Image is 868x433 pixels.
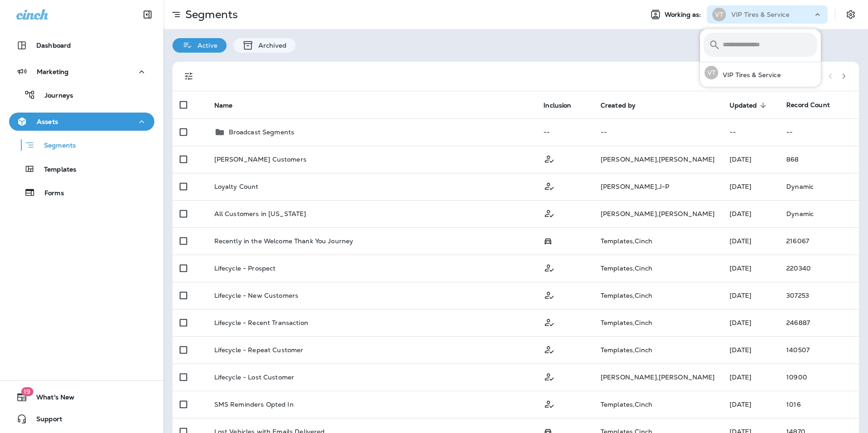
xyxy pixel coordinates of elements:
[536,118,593,146] td: --
[214,183,259,190] p: Loyalty Count
[779,200,859,227] td: Dynamic
[9,183,154,202] button: Forms
[9,388,154,406] button: 19What's New
[36,42,71,49] p: Dashboard
[543,372,555,380] span: Customer Only
[730,101,769,109] span: Updated
[35,92,73,100] p: Journeys
[254,42,286,49] p: Archived
[9,36,154,54] button: Dashboard
[722,146,779,173] td: [DATE]
[214,237,354,245] p: Recently in the Welcome Thank You Journey
[779,255,859,282] td: 220340
[593,391,722,418] td: Templates , Cinch
[722,364,779,391] td: [DATE]
[543,263,555,271] span: Customer Only
[9,85,154,104] button: Journeys
[543,102,571,109] span: Inclusion
[37,68,69,75] p: Marketing
[722,336,779,364] td: [DATE]
[722,200,779,227] td: [DATE]
[9,410,154,428] button: Support
[35,142,76,151] p: Segments
[214,346,304,354] p: Lifecycle - Repeat Customer
[35,166,76,174] p: Templates
[543,236,552,245] span: Possession
[180,67,198,85] button: Filters
[779,364,859,391] td: 10900
[601,102,636,109] span: Created by
[722,282,779,309] td: [DATE]
[135,5,160,24] button: Collapse Sidebar
[214,265,276,272] p: Lifecycle - Prospect
[27,415,62,426] span: Support
[779,336,859,364] td: 140507
[731,11,789,18] p: VIP Tires & Service
[543,154,555,162] span: Customer Only
[214,319,308,326] p: Lifecycle - Recent Transaction
[214,210,306,217] p: All Customers in [US_STATE]
[9,159,154,178] button: Templates
[722,255,779,282] td: [DATE]
[786,101,830,109] span: Record Count
[214,292,299,299] p: Lifecycle - New Customers
[214,102,233,109] span: Name
[214,401,294,408] p: SMS Reminders Opted In
[593,146,722,173] td: [PERSON_NAME] , [PERSON_NAME]
[214,101,245,109] span: Name
[593,227,722,255] td: Templates , Cinch
[779,391,859,418] td: 1016
[722,391,779,418] td: [DATE]
[182,8,238,21] p: Segments
[37,118,58,125] p: Assets
[9,113,154,131] button: Assets
[543,399,555,408] span: Customer Only
[21,387,33,396] span: 19
[543,182,555,190] span: Customer Only
[779,227,859,255] td: 216067
[779,146,859,173] td: 868
[543,345,555,353] span: Customer Only
[593,200,722,227] td: [PERSON_NAME] , [PERSON_NAME]
[722,118,779,146] td: --
[193,42,217,49] p: Active
[601,101,647,109] span: Created by
[779,309,859,336] td: 246887
[543,101,583,109] span: Inclusion
[779,282,859,309] td: 307253
[9,135,154,155] button: Segments
[593,364,722,391] td: [PERSON_NAME] , [PERSON_NAME]
[665,11,703,19] span: Working as:
[705,66,718,79] div: VT
[593,118,722,146] td: --
[779,118,859,146] td: --
[593,173,722,200] td: [PERSON_NAME] , J-P
[712,8,726,21] div: VT
[593,309,722,336] td: Templates , Cinch
[214,374,295,381] p: Lifecycle - Lost Customer
[593,336,722,364] td: Templates , Cinch
[9,63,154,81] button: Marketing
[779,173,859,200] td: Dynamic
[543,318,555,326] span: Customer Only
[27,394,74,404] span: What's New
[543,290,555,299] span: Customer Only
[543,209,555,217] span: Customer Only
[722,227,779,255] td: [DATE]
[593,255,722,282] td: Templates , Cinch
[718,71,781,79] p: VIP Tires & Service
[700,62,821,83] button: VTVIP Tires & Service
[214,156,306,163] p: [PERSON_NAME] Customers
[722,309,779,336] td: [DATE]
[229,128,295,136] p: Broadcast Segments
[35,189,64,198] p: Forms
[843,6,859,23] button: Settings
[730,102,757,109] span: Updated
[593,282,722,309] td: Templates , Cinch
[722,173,779,200] td: [DATE]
